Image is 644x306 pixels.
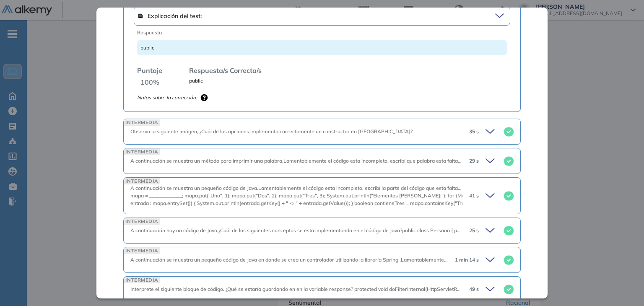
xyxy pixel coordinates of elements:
[189,65,262,75] span: Respuesta/s Correcta/s
[469,192,479,200] span: 41 s
[130,192,462,207] div: mapa = _____________; mapa.put("Uno", 1); mapa.put("Dos", 2); mapa.put("Tres", 3); System.out.pri...
[137,65,162,75] span: Puntaje
[455,256,479,264] span: 1 min 14 s
[137,29,470,36] span: Respuesta
[137,94,506,101] div: Notas sobre la corrección:
[124,218,160,224] span: INTERMEDIA
[130,200,462,207] div: entrada : mapa.entrySet()) { System.out.println(entrada.getKey() + " -> " + entrada.getValue()); ...
[189,77,203,85] span: public
[469,157,479,165] span: 29 s
[469,128,479,135] span: 35 s
[469,227,479,234] span: 25 s
[140,77,159,87] span: 100 %
[124,247,160,254] span: INTERMEDIA
[140,44,154,51] span: public
[469,285,479,293] span: 49 s
[138,10,314,22] span: Explicación del test:
[124,119,160,125] span: INTERMEDIA
[124,148,160,155] span: INTERMEDIA
[124,178,160,184] span: INTERMEDIA
[124,277,160,283] span: INTERMEDIA
[130,128,413,135] span: Observa la siguiente imágen, ¿Cuál de las opciones implementa correctamente un constructor en [GE...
